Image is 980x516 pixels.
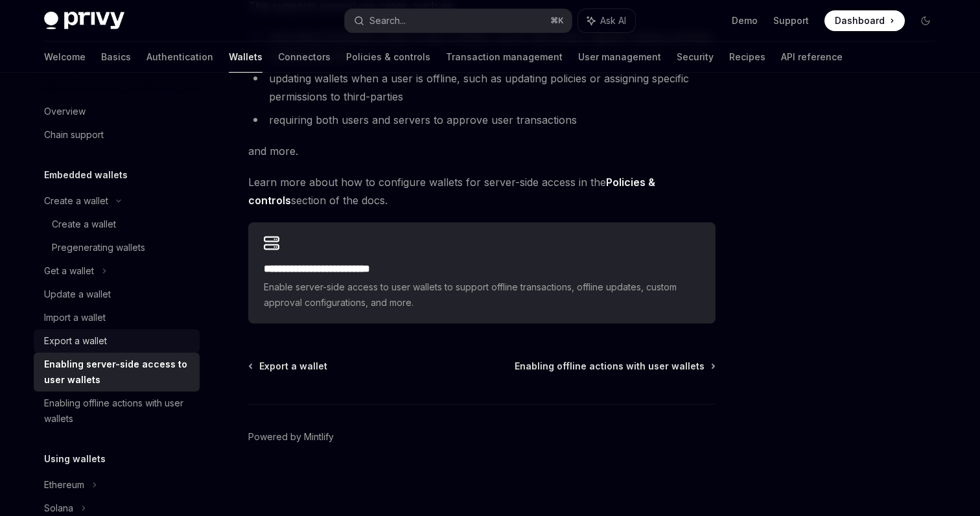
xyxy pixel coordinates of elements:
a: Enabling server-side access to user wallets [34,353,200,392]
img: dark logo [44,12,124,30]
a: Export a wallet [250,360,327,373]
a: Pregenerating wallets [34,236,200,259]
div: Ethereum [44,477,84,493]
a: Transaction management [446,41,563,73]
div: Create a wallet [52,217,116,232]
a: Enabling offline actions with user wallets [34,392,200,430]
a: Recipes [729,41,765,73]
a: API reference [781,41,843,73]
span: Enabling offline actions with user wallets [515,360,705,373]
a: Welcome [44,41,86,73]
h5: Embedded wallets [44,167,128,183]
a: Basics [101,41,131,73]
a: Support [773,14,809,27]
div: Create a wallet [44,193,108,209]
a: Dashboard [824,10,905,31]
a: Authentication [146,41,213,73]
div: Enabling server-side access to user wallets [44,357,192,388]
a: Enabling offline actions with user wallets [515,360,714,373]
li: requiring both users and servers to approve user transactions [248,111,716,129]
span: ⌘ K [550,16,564,26]
a: Demo [732,14,758,27]
a: Connectors [278,41,331,73]
h5: Using wallets [44,451,106,467]
a: Overview [34,100,200,123]
div: Search... [369,13,406,29]
div: Get a wallet [44,263,94,279]
a: Create a wallet [34,213,200,236]
div: Update a wallet [44,287,111,302]
div: Import a wallet [44,310,106,325]
span: Dashboard [835,14,885,27]
div: Overview [44,104,86,119]
a: User management [578,41,661,73]
a: Import a wallet [34,306,200,329]
span: Export a wallet [259,360,327,373]
a: Policies & controls [346,41,430,73]
button: Toggle dark mode [915,10,936,31]
a: Chain support [34,123,200,147]
a: Security [677,41,714,73]
li: updating wallets when a user is offline, such as updating policies or assigning specific permissi... [248,69,716,106]
div: Chain support [44,127,104,143]
a: Update a wallet [34,283,200,306]
div: Pregenerating wallets [52,240,145,255]
div: Solana [44,500,73,516]
span: and more. [248,142,716,160]
span: Ask AI [600,14,626,27]
div: Enabling offline actions with user wallets [44,395,192,427]
a: Wallets [229,41,262,73]
button: Ask AI [578,9,635,32]
button: Search...⌘K [345,9,572,32]
div: Export a wallet [44,333,107,349]
a: Powered by Mintlify [248,430,334,443]
a: Export a wallet [34,329,200,353]
span: Enable server-side access to user wallets to support offline transactions, offline updates, custo... [264,279,700,311]
span: Learn more about how to configure wallets for server-side access in the section of the docs. [248,173,716,209]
